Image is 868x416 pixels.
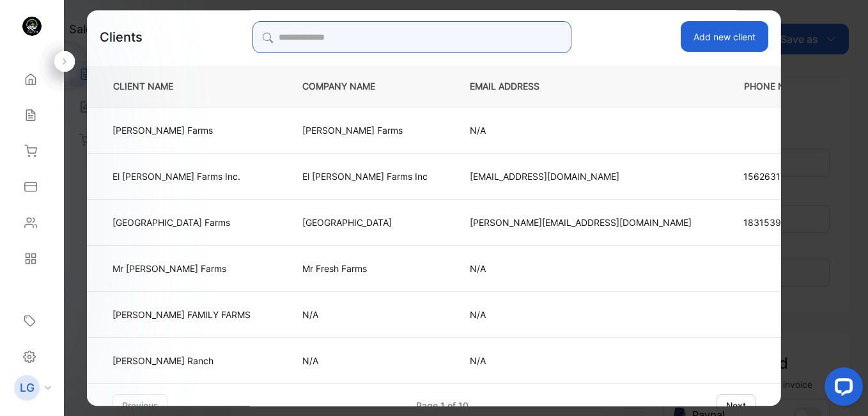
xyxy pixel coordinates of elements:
[112,308,251,321] p: [PERSON_NAME] FAMILY FARMS
[20,380,35,396] p: LG
[470,262,692,275] p: N/A
[112,170,251,183] p: El [PERSON_NAME] Farms Inc.
[112,354,251,367] p: [PERSON_NAME] Ranch
[112,216,251,229] p: [GEOGRAPHIC_DATA] Farms
[302,354,428,367] p: N/A
[470,124,692,137] p: N/A
[734,80,821,93] p: PHONE NUMBER
[22,17,42,36] img: logo
[100,28,143,47] p: Clients
[112,262,251,275] p: Mr [PERSON_NAME] Farms
[470,354,692,367] p: N/A
[302,308,428,321] p: N/A
[470,80,692,93] p: EMAIL ADDRESS
[743,170,816,183] p: 15626316453
[470,216,692,229] p: [PERSON_NAME][EMAIL_ADDRESS][DOMAIN_NAME]
[302,80,428,93] p: COMPANY NAME
[302,262,428,275] p: Mr Fresh Farms
[112,124,251,137] p: [PERSON_NAME] Farms
[743,216,816,229] p: 18315397548
[470,170,692,183] p: [EMAIL_ADDRESS][DOMAIN_NAME]
[302,124,428,137] p: [PERSON_NAME] Farms
[814,362,868,416] iframe: LiveChat chat widget
[302,216,428,229] p: [GEOGRAPHIC_DATA]
[470,308,692,321] p: N/A
[416,399,469,412] div: Page 1 of 10
[108,80,260,93] p: CLIENT NAME
[302,170,428,183] p: El [PERSON_NAME] Farms Inc
[681,21,768,52] button: Add new client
